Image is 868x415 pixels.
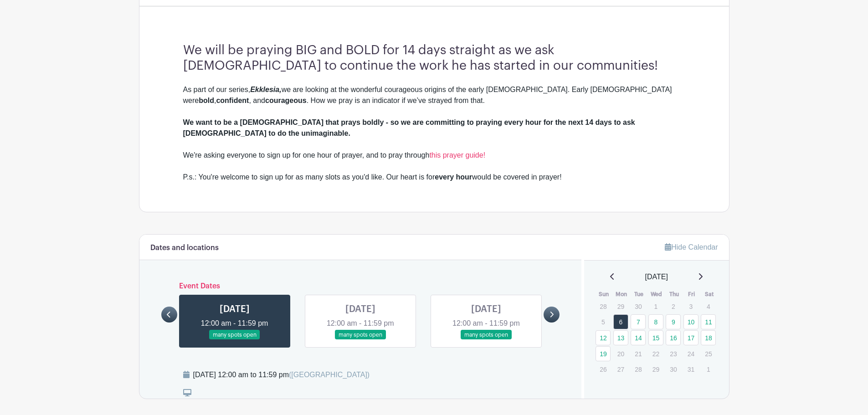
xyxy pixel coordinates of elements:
th: Sun [595,290,613,299]
a: 8 [648,314,663,329]
a: 19 [596,346,611,361]
p: 4 [701,299,716,313]
strong: every hour [435,173,472,181]
em: Ekklesia, [250,86,282,93]
p: 21 [631,347,646,361]
a: 10 [683,314,699,329]
h6: Dates and locations [150,244,219,252]
span: [DATE] [645,272,668,282]
p: 1 [701,362,716,376]
a: 7 [631,314,646,329]
strong: confident [216,97,249,104]
p: 1 [648,299,663,313]
strong: bold [199,97,214,104]
a: 12 [596,330,611,345]
th: Sat [700,290,718,299]
h3: We will be praying BIG and BOLD for 14 days straight as we ask [DEMOGRAPHIC_DATA] to continue the... [183,43,685,73]
th: Tue [630,290,648,299]
p: 25 [701,347,716,361]
a: 11 [701,314,716,329]
th: Thu [665,290,683,299]
a: 15 [648,330,663,345]
p: 31 [683,362,699,376]
a: 14 [631,330,646,345]
p: 20 [613,347,628,361]
a: 17 [683,330,699,345]
p: 30 [666,362,681,376]
a: 16 [666,330,681,345]
p: 28 [596,299,611,313]
h6: Event Dates [177,282,544,291]
th: Wed [648,290,666,299]
p: 29 [613,299,628,313]
p: 26 [596,362,611,376]
th: Mon [613,290,631,299]
a: this prayer guide! [429,151,485,159]
p: 22 [648,347,663,361]
span: ([GEOGRAPHIC_DATA]) [289,371,370,379]
strong: courageous [265,97,307,104]
p: 27 [613,362,628,376]
a: 18 [701,330,716,345]
p: 5 [596,315,611,329]
p: 24 [683,347,699,361]
p: 2 [666,299,681,313]
th: Fri [683,290,701,299]
a: 13 [613,330,628,345]
p: 30 [631,299,646,313]
p: 23 [666,347,681,361]
a: Hide Calendar [665,243,718,251]
a: 6 [613,314,628,329]
strong: We want to be a [DEMOGRAPHIC_DATA] that prays boldly - so we are committing to praying every hour... [183,118,635,137]
p: 3 [683,299,699,313]
p: 28 [631,362,646,376]
p: 29 [648,362,663,376]
div: [DATE] 12:00 am to 11:59 pm [193,369,370,380]
a: 9 [666,314,681,329]
div: As part of our series, we are looking at the wonderful courageous origins of the early [DEMOGRAPH... [183,84,685,183]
